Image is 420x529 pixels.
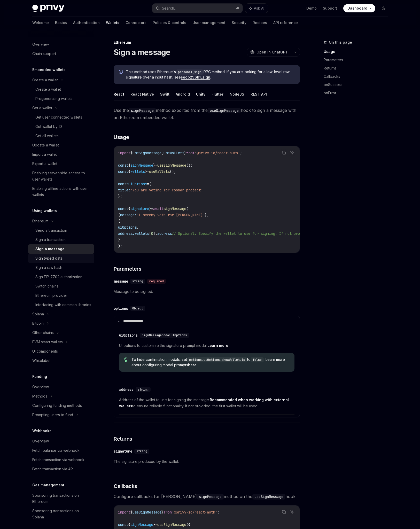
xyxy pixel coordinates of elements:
a: Policies & controls [153,17,186,29]
div: Bitcoin [32,320,44,326]
span: ; [217,510,219,515]
button: Ask AI [245,4,268,13]
span: = [147,169,149,174]
a: Configuring funding methods [28,401,94,410]
div: Sponsoring transactions on Ethereum [32,492,91,505]
a: Fetch transaction via webhook [28,455,94,464]
div: signature [114,449,132,454]
span: string [136,449,147,453]
span: { [118,213,120,217]
span: { [118,219,120,223]
div: uiOptions [119,333,138,338]
span: } [184,151,186,155]
a: Sponsoring transactions on Solana [28,506,94,522]
a: UI components [28,347,94,356]
button: React [114,88,124,100]
span: message: [120,213,137,217]
a: Basics [55,17,67,29]
a: Authentication [73,17,100,29]
a: Recipes [253,17,267,29]
span: } [149,206,151,211]
a: Fetch transaction via API [28,464,94,474]
span: { [128,169,130,174]
span: } [153,522,155,527]
span: address [157,231,172,236]
a: Ethereum provider [28,291,94,300]
a: Parameters [324,56,392,64]
span: ; [240,151,242,155]
a: Get all wallets [28,131,94,141]
div: Get a wallet [32,105,52,111]
span: '@privy-io/react-auth' [172,510,217,515]
div: Ethereum [114,40,300,45]
div: Sign a raw hash [35,264,62,271]
a: Create a wallet [28,85,94,94]
button: Search...⌘K [152,4,243,13]
span: Address of the wallet to use for signing the message. to ensure reliable functionality. If not pr... [119,397,294,409]
code: personal_sign [176,69,204,75]
a: Sign a transaction [28,235,94,244]
code: options.uiOptions.showWalletUIs [187,357,247,362]
span: This method uses Ethereum’s RPC method. If you are looking for a low-level raw signature over a i... [126,69,295,80]
div: Configuring funding methods [32,402,82,409]
a: User management [192,17,225,29]
h1: Sign a message [114,48,170,57]
a: Demo [306,6,317,11]
a: Dashboard [343,4,375,12]
a: Welcome [32,17,49,29]
div: Other chains [32,330,54,336]
span: useSignMessage [157,522,186,527]
span: (); [170,169,176,174]
svg: Tip [124,357,128,362]
div: EVM smart wallets [32,339,63,345]
a: Chain support [28,49,94,58]
div: Send a transaction [35,227,67,234]
span: 0 [151,231,153,236]
button: NodeJS [230,88,244,100]
strong: Recommended when working with external wallets [119,398,289,408]
div: message [114,279,128,284]
span: from [186,151,195,155]
span: ); [118,244,122,248]
span: wallets [135,231,149,236]
button: Copy the contents from the code block [281,149,287,156]
a: Pregenerating wallets [28,94,94,103]
span: Parameters [114,265,141,273]
span: } [153,163,155,168]
span: uiOptions [118,225,137,230]
div: Whitelabel [32,357,50,364]
div: Overview [32,438,49,444]
div: Sponsoring transactions on Solana [32,508,91,520]
div: Switch chains [35,283,58,289]
span: signMessage [164,206,186,211]
div: UI components [32,348,58,354]
a: onError [324,89,392,97]
span: = [151,206,153,211]
span: }, [205,213,209,217]
span: // Optional: Specify the wallet to use for signing. If not provided, the first wallet will be used. [172,231,376,236]
span: [ [149,231,151,236]
h5: Gas management [32,482,64,488]
div: Interfacing with common libraries [35,302,91,308]
div: Methods [32,393,47,399]
span: ]. [153,231,157,236]
span: 'I hereby vote for [PERSON_NAME]' [137,213,205,217]
span: uiOptions [128,182,147,186]
span: useSignMessage [133,151,161,155]
span: import [118,151,130,155]
span: SignMessageModalUIOptions [142,333,187,337]
span: string [138,387,149,392]
a: Interfacing with common libraries [28,300,94,309]
a: Get wallet by ID [28,122,94,131]
div: Enabling offline actions with user wallets [32,185,91,198]
span: title: [118,188,130,192]
button: Toggle dark mode [379,4,388,12]
span: wallets [130,169,145,174]
span: { [128,163,130,168]
div: Sign a transaction [35,237,66,243]
a: Callbacks [324,72,392,81]
div: Sign a message [35,246,65,252]
a: Support [323,6,337,11]
button: Copy the contents from the code block [281,509,287,515]
a: Enabling offline actions with user wallets [28,184,94,199]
